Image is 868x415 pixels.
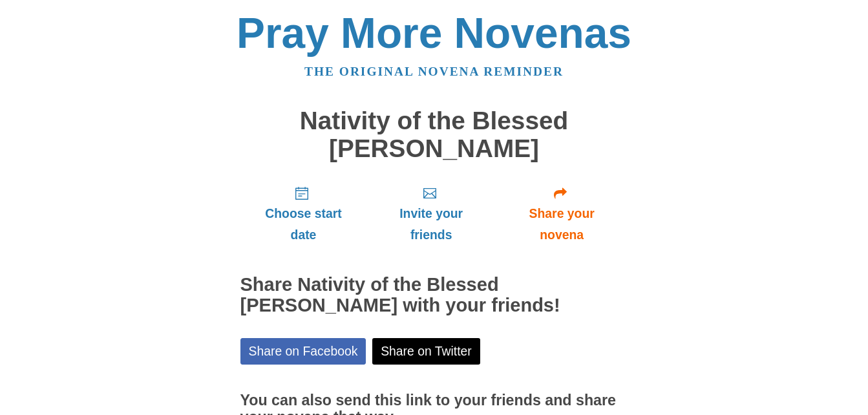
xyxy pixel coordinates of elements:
[366,175,495,252] a: Invite your friends
[240,275,628,316] h2: Share Nativity of the Blessed [PERSON_NAME] with your friends!
[509,203,615,246] span: Share your novena
[304,65,564,78] a: The original novena reminder
[240,175,367,252] a: Choose start date
[253,203,354,246] span: Choose start date
[240,338,366,365] a: Share on Facebook
[240,107,628,162] h1: Nativity of the Blessed [PERSON_NAME]
[496,175,628,252] a: Share your novena
[372,338,480,365] a: Share on Twitter
[237,9,631,57] a: Pray More Novenas
[379,203,482,246] span: Invite your friends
